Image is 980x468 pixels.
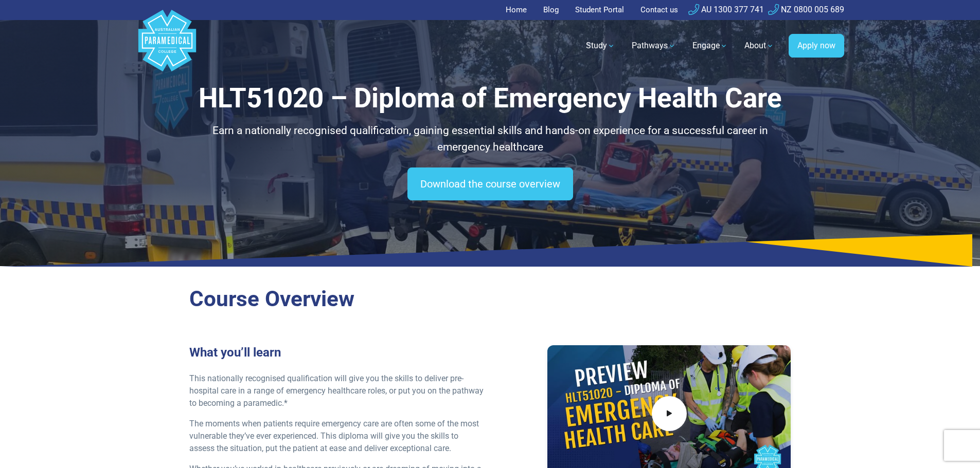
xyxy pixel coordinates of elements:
h2: Course Overview [189,286,791,312]
a: Study [580,31,621,60]
a: Australian Paramedical College [136,20,198,72]
a: Engage [686,31,734,60]
p: Earn a nationally recognised qualification, gaining essential skills and hands-on experience for ... [189,123,791,155]
a: Pathways [626,31,682,60]
p: This nationally recognised qualification will give you the skills to deliver pre-hospital care in... [189,372,484,409]
a: AU 1300 377 741 [688,5,764,14]
a: Download the course overview [407,167,573,200]
a: About [738,31,780,60]
a: Apply now [789,34,844,58]
h1: HLT51020 – Diploma of Emergency Health Care [189,82,791,115]
h3: What you’ll learn [189,345,484,360]
p: The moments when patients require emergency care are often some of the most vulnerable they’ve ev... [189,418,484,455]
a: NZ 0800 005 689 [768,5,844,14]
